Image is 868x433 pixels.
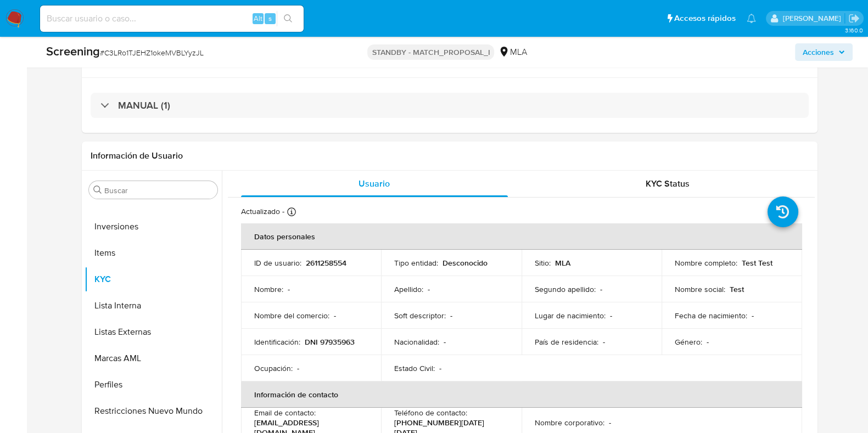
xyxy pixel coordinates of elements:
p: - [428,284,430,294]
button: search-icon [277,11,299,26]
span: Acciones [803,43,834,61]
span: Usuario [359,177,390,190]
a: Notificaciones [747,14,756,23]
p: - [288,284,290,294]
button: Inversiones [85,213,222,240]
p: Nombre completo : [675,258,737,268]
button: Items [85,240,222,266]
p: - [450,311,452,320]
p: Nombre corporativo : [535,418,604,428]
p: Tipo entidad : [394,258,438,268]
p: - [439,363,441,373]
p: Género : [675,337,702,347]
span: Accesos rápidos [674,13,736,24]
p: - [444,337,446,347]
p: Nacionalidad : [394,337,439,347]
p: - [752,311,754,320]
p: Segundo apellido : [535,284,596,294]
th: Información de contacto [241,381,802,408]
p: ID de usuario : [254,258,301,268]
h3: MANUAL (1) [118,99,170,111]
button: Restricciones Nuevo Mundo [85,398,222,424]
span: 3.160.0 [844,26,863,35]
h1: Eventos manuales [91,58,809,69]
p: 2611258554 [306,258,346,268]
p: Nombre : [254,284,283,294]
p: STANDBY - MATCH_PROPOSAL_I [367,44,494,60]
p: País de residencia : [535,337,598,347]
input: Buscar usuario o caso... [40,12,304,26]
span: # C3LRo1TJEHZ1okeMVBLYyzJL [100,47,204,58]
div: MLA [499,46,527,58]
p: Test Test [742,258,772,268]
p: Actualizado - [241,206,284,217]
p: igor.oliveirabrito@mercadolibre.com [782,13,844,24]
button: Marcas AML [85,345,222,372]
button: Buscar [93,185,102,194]
p: Apellido : [394,284,423,294]
span: Alt [254,13,262,24]
button: Listas Externas [85,319,222,345]
p: - [609,418,611,428]
p: Fecha de nacimiento : [675,311,747,320]
p: Nombre del comercio : [254,311,329,320]
p: Soft descriptor : [394,311,446,320]
p: Sitio : [535,258,551,268]
p: - [707,337,709,347]
p: Desconocido [443,258,488,268]
b: Screening [46,42,100,60]
p: - [610,311,612,320]
span: KYC Status [646,177,690,190]
p: - [297,363,299,373]
div: MANUAL (1) [91,93,809,118]
input: Buscar [104,185,213,195]
p: DNI 97935963 [305,337,355,347]
button: Acciones [795,43,853,61]
p: Email de contacto : [254,408,316,418]
a: Salir [848,13,860,24]
p: Teléfono de contacto : [394,408,467,418]
h1: Información de Usuario [91,150,183,161]
p: - [600,284,602,294]
button: Lista Interna [85,293,222,319]
p: Test [730,284,744,294]
p: Ocupación : [254,363,293,373]
button: KYC [85,266,222,293]
span: s [268,13,272,24]
th: Datos personales [241,223,802,250]
p: Estado Civil : [394,363,435,373]
p: - [603,337,605,347]
p: MLA [555,258,570,268]
p: - [334,311,336,320]
p: Identificación : [254,337,300,347]
button: Perfiles [85,372,222,398]
p: Nombre social : [675,284,725,294]
p: Lugar de nacimiento : [535,311,606,320]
